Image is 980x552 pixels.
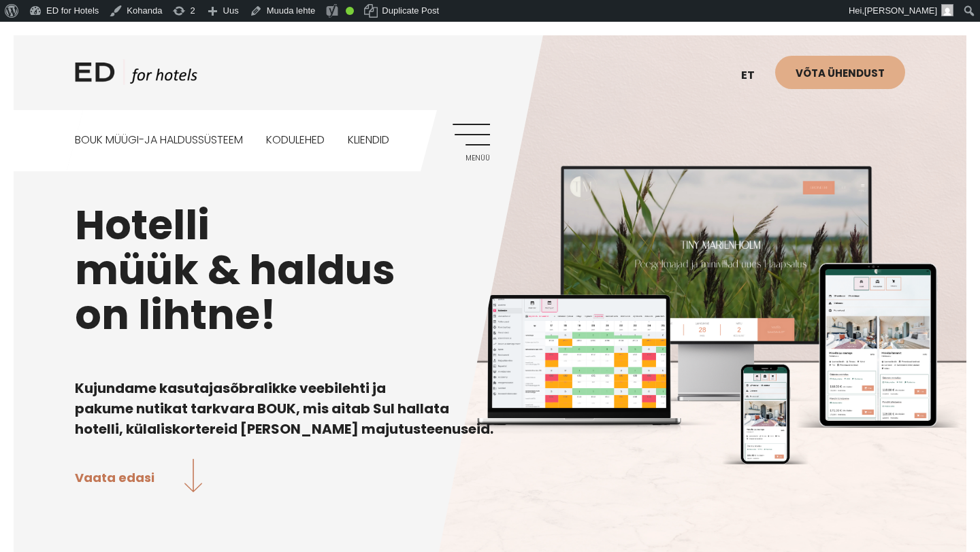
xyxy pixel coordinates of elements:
[775,56,905,89] a: Võta ühendust
[75,110,243,171] a: BOUK MÜÜGI-JA HALDUSSÜSTEEM
[346,7,354,15] div: Good
[348,110,389,171] a: Kliendid
[75,203,905,337] h1: Hotelli müük & haldus on lihtne!
[266,110,325,171] a: Kodulehed
[453,154,490,162] span: Menüü
[75,59,197,93] a: ED HOTELS
[864,5,937,16] span: [PERSON_NAME]
[75,459,202,495] a: Vaata edasi
[453,124,490,161] a: Menüü
[734,59,775,92] a: et
[75,379,493,438] b: Kujundame kasutajasõbralikke veebilehti ja pakume nutikat tarkvara BOUK, mis aitab Sul hallata ho...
